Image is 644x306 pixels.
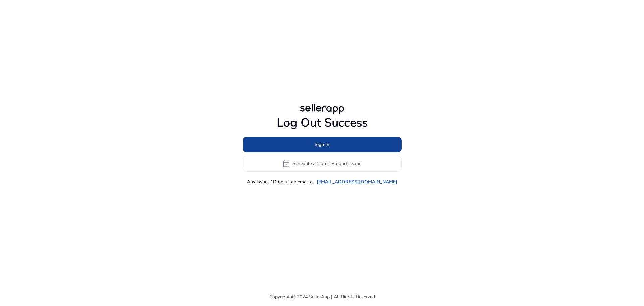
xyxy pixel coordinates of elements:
p: Any issues? Drop us an email at [247,178,314,185]
span: Sign In [315,141,329,148]
a: [EMAIL_ADDRESS][DOMAIN_NAME] [317,178,397,185]
h1: Log Out Success [243,116,402,130]
button: Sign In [243,137,402,152]
span: event_available [282,160,290,168]
button: event_availableSchedule a 1 on 1 Product Demo [243,156,402,172]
